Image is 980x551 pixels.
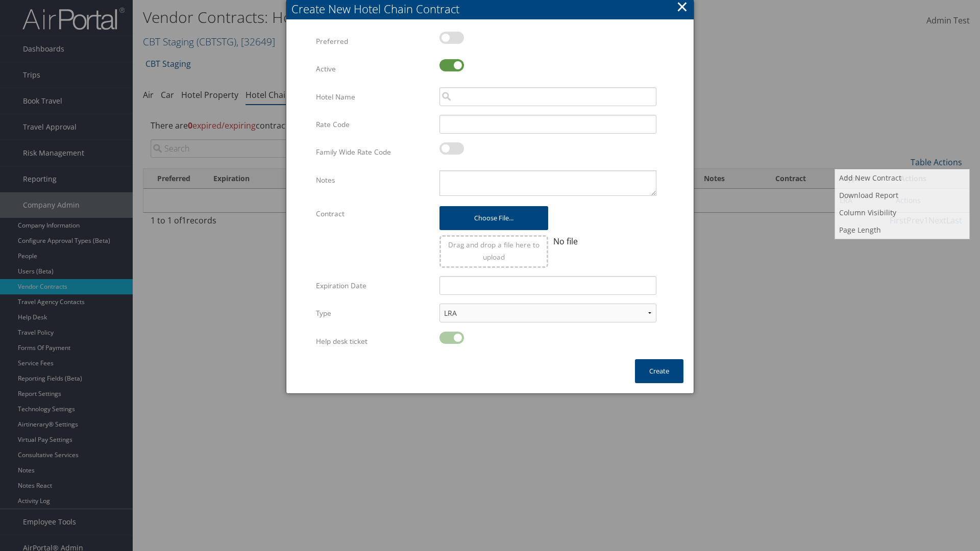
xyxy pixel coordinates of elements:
a: Column Visibility [835,204,969,221]
button: Create [635,359,683,383]
span: Drag and drop a file here to upload [448,240,540,262]
label: Notes [316,170,432,190]
div: Create New Hotel Chain Contract [291,1,694,17]
label: Rate Code [316,115,432,134]
label: Active [316,59,432,79]
label: Expiration Date [316,276,432,295]
span: No file [553,236,578,247]
label: Type [316,304,432,323]
label: Preferred [316,32,432,51]
a: Page Length [835,221,969,239]
a: Add New Contract [835,169,969,187]
label: Help desk ticket [316,332,432,351]
a: Download Report [835,187,969,204]
label: Contract [316,204,432,223]
label: Hotel Name [316,87,432,107]
label: Family Wide Rate Code [316,142,432,162]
